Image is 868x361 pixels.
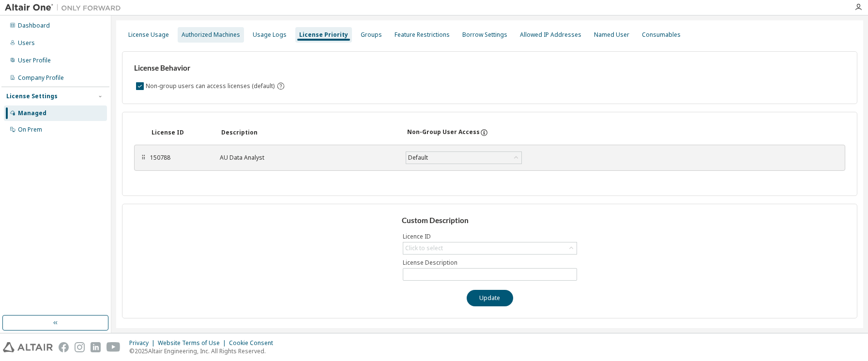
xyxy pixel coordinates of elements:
div: AU Data Analyst [220,154,394,162]
div: Privacy [129,339,158,347]
div: On Prem [18,126,42,134]
div: Managed [18,109,46,117]
div: Cookie Consent [229,339,279,347]
img: instagram.svg [75,342,85,352]
div: Default [407,152,429,163]
div: Click to select [403,242,577,254]
div: License Priority [299,31,348,39]
div: Consumables [642,31,681,39]
img: facebook.svg [59,342,69,352]
svg: By default any user not assigned to any group can access any license. Turn this setting off to di... [276,82,285,90]
div: Default [406,152,521,164]
div: License Settings [6,92,58,100]
div: Dashboard [18,22,50,30]
div: Groups [361,31,382,39]
div: Usage Logs [253,31,287,39]
div: Non-Group User Access [407,128,480,137]
p: © 2025 Altair Engineering, Inc. All Rights Reserved. [129,347,279,355]
img: Altair One [5,3,126,13]
div: ⠿ [140,154,146,162]
label: License Description [403,259,577,267]
div: 150788 [150,154,208,162]
div: Named User [594,31,629,39]
button: Update [467,290,513,306]
img: linkedin.svg [91,342,101,352]
div: License Usage [128,31,169,39]
label: Non-group users can access licenses (default) [146,80,276,92]
img: altair_logo.svg [3,342,53,352]
div: Website Terms of Use [158,339,229,347]
div: Feature Restrictions [395,31,450,39]
h3: License Behavior [134,63,284,73]
div: Company Profile [18,74,64,82]
div: Allowed IP Addresses [520,31,581,39]
div: License ID [152,129,210,136]
img: youtube.svg [107,342,121,352]
div: Authorized Machines [182,31,240,39]
div: Click to select [405,244,443,252]
div: Borrow Settings [462,31,507,39]
div: User Profile [18,57,51,64]
div: Description [221,129,396,136]
label: Licence ID [403,233,577,241]
h3: Custom Description [402,216,578,226]
div: Users [18,39,35,47]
